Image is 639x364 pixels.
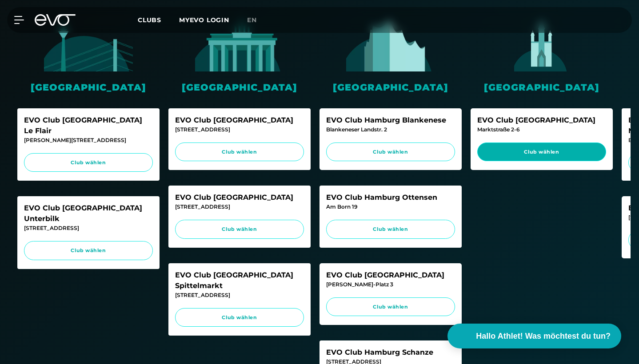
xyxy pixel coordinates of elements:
span: Club wählen [335,303,447,311]
a: Club wählen [326,220,455,239]
span: Club wählen [184,148,296,156]
div: EVO Club [GEOGRAPHIC_DATA] Spittelmarkt [175,270,304,291]
div: EVO Club Hamburg Schanze [326,347,455,358]
span: Club wählen [335,148,447,156]
div: [STREET_ADDRESS] [175,203,304,211]
div: EVO Club [GEOGRAPHIC_DATA] Unterbilk [24,203,153,224]
span: Club wählen [486,148,598,156]
img: evofitness [497,16,586,71]
button: Hallo Athlet! Was möchtest du tun? [447,324,621,348]
div: [STREET_ADDRESS] [175,126,304,134]
div: [GEOGRAPHIC_DATA] [168,80,311,94]
div: [STREET_ADDRESS] [24,224,153,232]
div: EVO Club [GEOGRAPHIC_DATA] [477,115,606,126]
a: Club wählen [24,241,153,260]
a: Clubs [138,16,179,24]
div: [GEOGRAPHIC_DATA] [471,80,613,94]
div: EVO Club [GEOGRAPHIC_DATA] Le Flair [24,115,153,136]
a: Club wählen [175,220,304,239]
div: [PERSON_NAME]-Platz 3 [326,281,455,289]
div: EVO Club Hamburg Blankenese [326,115,455,126]
a: Club wählen [175,308,304,327]
img: evofitness [195,16,284,71]
div: EVO Club [GEOGRAPHIC_DATA] [175,192,304,203]
div: Am Born 19 [326,203,455,211]
span: en [247,16,257,24]
div: [PERSON_NAME][STREET_ADDRESS] [24,136,153,144]
a: Club wählen [326,297,455,317]
div: Marktstraße 2-6 [477,126,606,134]
div: EVO Club [GEOGRAPHIC_DATA] [175,115,304,126]
a: en [247,15,268,25]
span: Clubs [138,16,161,24]
span: Hallo Athlet! Was möchtest du tun? [476,330,611,342]
a: Club wählen [326,142,455,162]
span: Club wählen [184,226,296,233]
div: EVO Club [GEOGRAPHIC_DATA] [326,270,455,281]
img: evofitness [346,16,435,71]
a: Club wählen [24,153,153,172]
div: EVO Club Hamburg Ottensen [326,192,455,203]
span: Club wählen [335,226,447,233]
div: Blankeneser Landstr. 2 [326,126,455,134]
a: MYEVO LOGIN [179,16,229,24]
span: Club wählen [32,159,144,166]
a: Club wählen [175,142,304,162]
div: [GEOGRAPHIC_DATA] [17,80,160,94]
div: [GEOGRAPHIC_DATA] [319,80,462,94]
div: [STREET_ADDRESS] [175,291,304,299]
span: Club wählen [184,314,296,321]
span: Club wählen [32,247,144,254]
a: Club wählen [477,142,606,162]
img: evofitness [44,16,133,71]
